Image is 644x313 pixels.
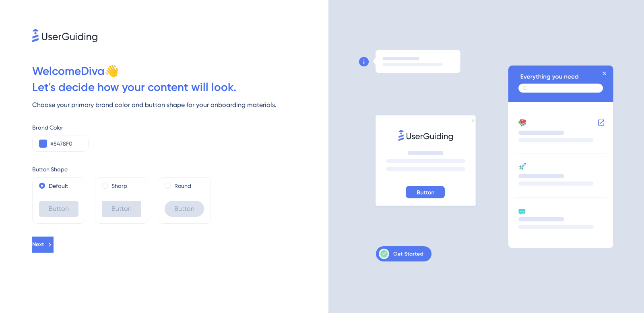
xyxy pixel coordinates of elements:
[39,201,78,217] div: Button
[32,79,328,95] div: Let ' s decide how your content will look.
[32,237,54,253] button: Next
[49,181,68,191] label: Default
[32,63,328,79] div: Welcome Diva 👋
[32,240,44,249] span: Next
[165,201,204,217] div: Button
[32,165,328,174] div: Button Shape
[102,201,141,217] div: Button
[111,181,127,191] label: Sharp
[32,123,328,132] div: Brand Color
[32,100,328,110] div: Choose your primary brand color and button shape for your onboarding materials.
[174,181,191,191] label: Round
